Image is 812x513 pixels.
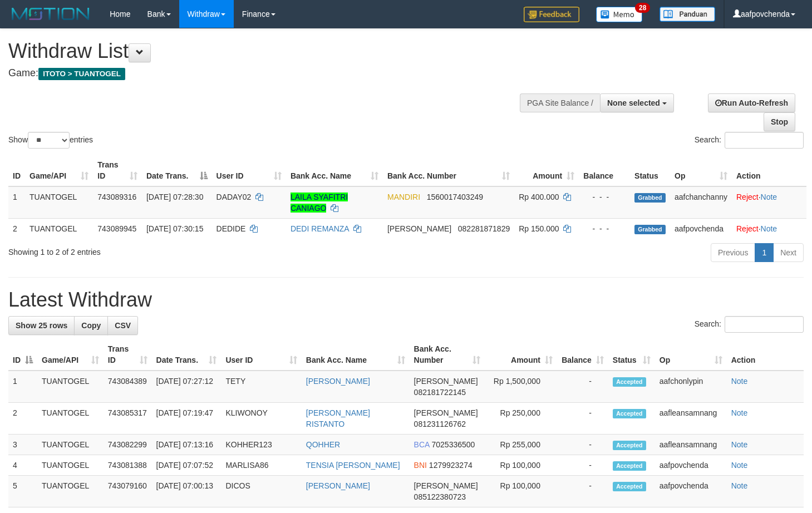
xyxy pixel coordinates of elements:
a: DEDI REMANZA [291,224,349,233]
td: aafleansamnang [655,403,727,435]
span: Copy 081231126762 to clipboard [414,420,466,428]
a: Previous [711,243,755,262]
th: Action [727,339,804,371]
span: MANDIRI [387,193,420,201]
th: Bank Acc. Name: activate to sort column ascending [286,155,383,186]
a: Note [731,481,748,490]
td: 5 [8,476,37,507]
span: Copy 1279923274 to clipboard [429,461,473,470]
a: Note [731,461,748,470]
td: KLIWONOY [221,403,301,435]
input: Search: [725,316,804,333]
td: 4 [8,455,37,476]
th: Game/API: activate to sort column ascending [37,339,104,371]
th: Trans ID: activate to sort column ascending [104,339,152,371]
h1: Latest Withdraw [8,289,804,311]
span: CSV [115,321,131,330]
td: aafpovchenda [670,218,732,239]
th: Op: activate to sort column ascending [670,155,732,186]
th: Trans ID: activate to sort column ascending [93,155,142,186]
span: Accepted [613,409,646,418]
button: None selected [600,93,674,112]
td: TUANTOGEL [25,218,93,239]
td: aafpovchenda [655,455,727,476]
a: Note [731,377,748,386]
td: [DATE] 07:13:16 [152,435,222,455]
span: Accepted [613,441,646,450]
td: [DATE] 07:00:13 [152,476,222,507]
td: 743079160 [104,476,152,507]
span: Accepted [613,461,646,471]
h1: Withdraw List [8,40,530,62]
th: Op: activate to sort column ascending [655,339,727,371]
td: 3 [8,435,37,455]
img: Feedback.jpg [524,7,579,22]
a: Next [773,243,804,262]
span: Grabbed [634,225,666,234]
td: aafchanchanny [670,186,732,219]
a: QOHHER [306,440,340,449]
td: TETY [221,371,301,403]
th: Status: activate to sort column ascending [608,339,655,371]
a: Reject [736,193,759,201]
td: 743081388 [104,455,152,476]
span: [PERSON_NAME] [414,481,478,490]
a: [PERSON_NAME] [306,481,370,490]
td: 743084389 [104,371,152,403]
span: Accepted [613,377,646,387]
img: panduan.png [660,7,715,22]
th: Bank Acc. Name: activate to sort column ascending [302,339,410,371]
a: TENSIA [PERSON_NAME] [306,461,400,470]
th: Bank Acc. Number: activate to sort column ascending [383,155,514,186]
a: Show 25 rows [8,316,75,335]
td: 2 [8,403,37,435]
th: Bank Acc. Number: activate to sort column ascending [410,339,485,371]
td: TUANTOGEL [37,403,104,435]
span: BCA [414,440,430,449]
span: Copy 7025336500 to clipboard [432,440,475,449]
td: 1 [8,186,25,219]
td: [DATE] 07:19:47 [152,403,222,435]
a: Run Auto-Refresh [708,93,795,112]
span: ITOTO > TUANTOGEL [38,68,125,80]
td: TUANTOGEL [25,186,93,219]
th: Game/API: activate to sort column ascending [25,155,93,186]
span: 743089945 [97,224,136,233]
label: Search: [695,316,804,333]
td: TUANTOGEL [37,435,104,455]
div: Showing 1 to 2 of 2 entries [8,242,330,258]
label: Search: [695,132,804,149]
td: aafchonlypin [655,371,727,403]
td: - [557,435,608,455]
td: Rp 100,000 [485,455,557,476]
a: [PERSON_NAME] [306,377,370,386]
th: Date Trans.: activate to sort column descending [142,155,212,186]
th: ID: activate to sort column descending [8,339,37,371]
a: CSV [107,316,138,335]
span: [PERSON_NAME] [387,224,451,233]
td: · [732,186,806,219]
div: - - - [583,191,626,203]
a: LAILA SYAFITRI CANIAGO [291,193,348,213]
td: · [732,218,806,239]
span: Copy [81,321,101,330]
span: Copy 082281871829 to clipboard [458,224,510,233]
span: 28 [635,3,650,13]
span: Copy 082181722145 to clipboard [414,388,466,397]
span: Accepted [613,482,646,491]
td: [DATE] 07:27:12 [152,371,222,403]
td: TUANTOGEL [37,476,104,507]
td: 2 [8,218,25,239]
td: [DATE] 07:07:52 [152,455,222,476]
th: User ID: activate to sort column ascending [221,339,301,371]
div: - - - [583,223,626,234]
th: Balance: activate to sort column ascending [557,339,608,371]
a: Note [761,193,777,201]
td: TUANTOGEL [37,371,104,403]
th: User ID: activate to sort column ascending [212,155,286,186]
input: Search: [725,132,804,149]
th: Amount: activate to sort column ascending [514,155,579,186]
img: Button%20Memo.svg [596,7,643,22]
img: MOTION_logo.png [8,6,93,22]
span: [PERSON_NAME] [414,377,478,386]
